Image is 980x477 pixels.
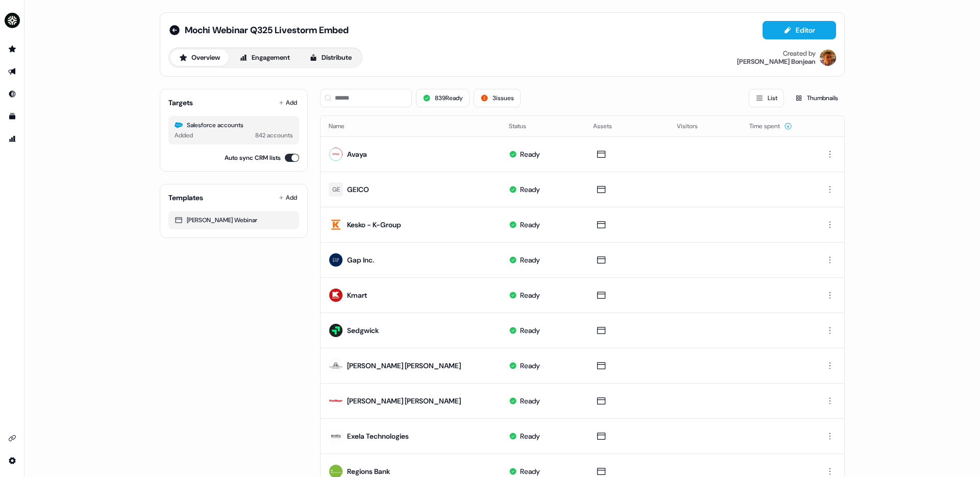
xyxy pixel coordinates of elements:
[749,89,784,107] button: List
[4,86,20,102] a: Go to Inbound
[225,153,281,163] label: Auto sync CRM lists
[347,220,401,230] div: Kesko - K-Group
[347,255,374,265] div: Gap Inc.
[185,24,349,36] span: Mochi Webinar Q325 Livestorm Embed
[788,89,845,107] button: Thumbnails
[4,108,20,125] a: Go to templates
[763,21,836,39] button: Editor
[347,431,409,441] div: Exela Technologies
[175,130,193,140] div: Added
[347,184,369,195] div: GEICO
[520,396,540,406] div: Ready
[4,63,20,80] a: Go to outbound experience
[347,290,367,300] div: Kmart
[329,117,357,135] button: Name
[231,50,299,66] button: Engagement
[347,325,379,336] div: Sedgwick
[255,130,293,140] div: 842 accounts
[277,190,299,205] button: Add
[347,361,461,371] div: [PERSON_NAME] [PERSON_NAME]
[301,50,360,66] button: Distribute
[520,255,540,265] div: Ready
[520,220,540,230] div: Ready
[4,131,20,147] a: Go to attribution
[585,116,669,136] th: Assets
[168,193,203,203] div: Templates
[749,117,792,135] button: Time spent
[509,117,538,135] button: Status
[677,117,710,135] button: Visitors
[347,396,461,406] div: [PERSON_NAME] [PERSON_NAME]
[332,184,340,195] div: GE
[175,120,293,130] div: Salesforce accounts
[520,149,540,159] div: Ready
[347,149,367,159] div: Avaya
[520,361,540,371] div: Ready
[737,58,816,66] div: [PERSON_NAME] Bonjean
[4,430,20,446] a: Go to integrations
[763,26,836,37] a: Editor
[170,50,229,66] button: Overview
[347,466,390,476] div: Regions Bank
[175,215,293,225] div: [PERSON_NAME] Webinar
[4,452,20,469] a: Go to integrations
[520,325,540,336] div: Ready
[820,50,836,66] img: Vincent
[474,89,521,107] button: 3issues
[520,184,540,195] div: Ready
[416,89,470,107] button: 839Ready
[277,96,299,110] button: Add
[520,431,540,441] div: Ready
[520,466,540,476] div: Ready
[168,98,193,108] div: Targets
[783,50,816,58] div: Created by
[4,41,20,57] a: Go to prospects
[520,290,540,300] div: Ready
